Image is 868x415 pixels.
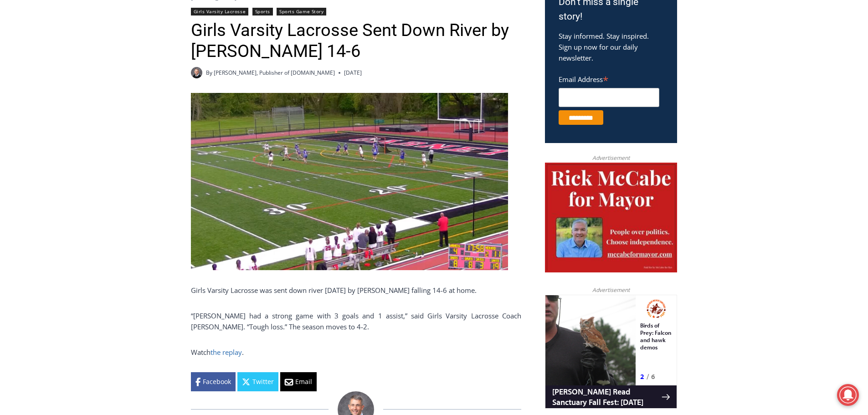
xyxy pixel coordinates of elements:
p: “[PERSON_NAME] had a strong game with 3 goals and 1 assist,” said Girls Varsity Lacrosse Coach [P... [191,310,521,332]
p: Watch . [191,347,521,358]
a: the replay [211,348,242,357]
span: Advertisement [583,154,639,162]
p: Stay informed. Stay inspired. Sign up now for our daily newsletter. [559,31,663,63]
a: Twitter [237,372,278,391]
span: Intern @ [DOMAIN_NAME] [238,91,422,111]
a: Sports [252,8,273,15]
a: Author image [191,67,202,78]
time: [DATE] [344,68,362,77]
div: Birds of Prey: Falcon and hawk demos [95,27,127,75]
a: [PERSON_NAME], Publisher of [DOMAIN_NAME] [214,69,335,77]
label: Email Address [559,70,659,87]
a: Girls Varsity Lacrosse [191,8,249,15]
span: Advertisement [583,286,639,294]
a: Facebook [191,372,236,391]
a: Sports Game Story [277,8,326,15]
div: 2 [95,77,99,86]
a: Intern @ [DOMAIN_NAME] [219,88,442,113]
div: "At the 10am stand-up meeting, each intern gets a chance to take [PERSON_NAME] and the other inte... [230,0,431,88]
div: 6 [106,77,110,86]
a: [PERSON_NAME] Read Sanctuary Fall Fest: [DATE] [0,91,132,113]
h1: Girls Varsity Lacrosse Sent Down River by [PERSON_NAME] 14-6 [191,20,521,61]
h4: [PERSON_NAME] Read Sanctuary Fall Fest: [DATE] [7,92,117,113]
p: Girls Varsity Lacrosse was sent down river [DATE] by [PERSON_NAME] falling 14-6 at home. [191,285,521,296]
img: McCabe for Mayor [545,163,677,273]
div: / [102,77,104,86]
a: Email [280,372,317,391]
span: By [206,68,212,77]
img: Girls Varsity Lacrosse 05-10-2021 vs. Hendrick Hudson - 1 [191,93,508,270]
